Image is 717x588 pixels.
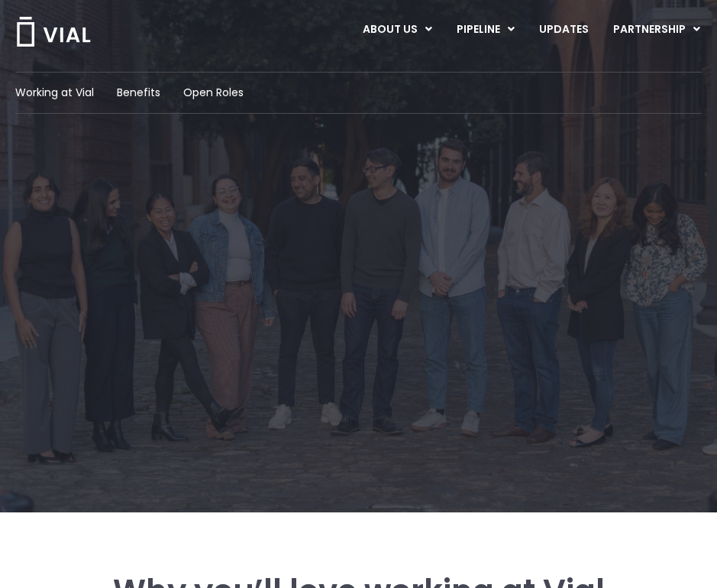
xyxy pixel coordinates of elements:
a: PARTNERSHIPMenu Toggle [601,17,712,43]
img: Vial Logo [15,17,92,47]
a: ABOUT USMenu Toggle [350,17,444,43]
a: UPDATES [527,17,600,43]
a: PIPELINEMenu Toggle [444,17,526,43]
a: Working at Vial [15,85,94,101]
a: Benefits [117,85,160,101]
a: Open Roles [183,85,244,101]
